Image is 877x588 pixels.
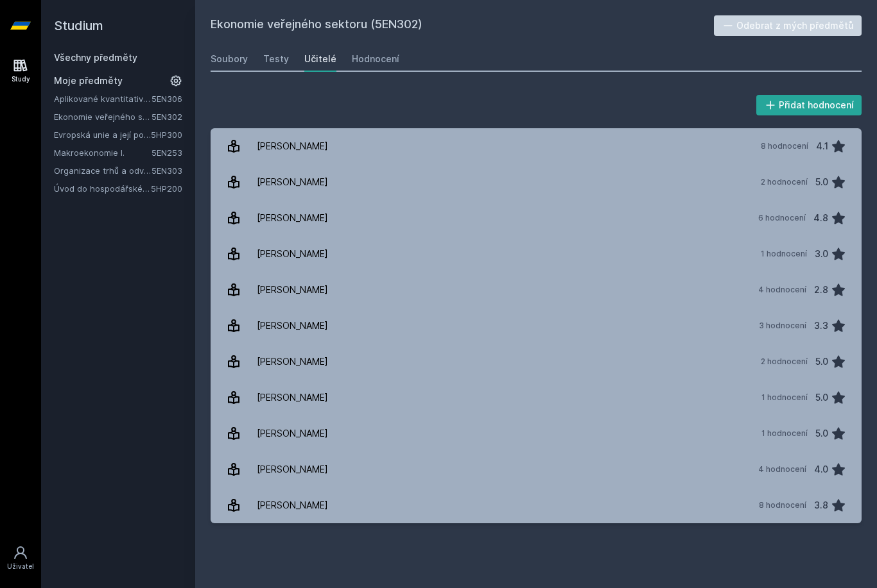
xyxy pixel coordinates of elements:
div: 1 hodnocení [761,392,808,403]
div: [PERSON_NAME] [257,385,328,410]
div: 5.0 [815,421,828,446]
div: 8 hodnocení [759,500,806,510]
div: 8 hodnocení [761,141,808,151]
div: 5.0 [815,169,828,195]
div: [PERSON_NAME] [257,421,328,446]
div: 1 hodnocení [761,428,808,439]
div: [PERSON_NAME] [257,313,328,339]
a: [PERSON_NAME] 4 hodnocení 4.0 [211,451,862,487]
div: 2.8 [814,277,828,303]
a: [PERSON_NAME] 4 hodnocení 2.8 [211,272,862,308]
a: [PERSON_NAME] 8 hodnocení 3.8 [211,487,862,523]
a: [PERSON_NAME] 2 hodnocení 5.0 [211,344,862,380]
div: [PERSON_NAME] [257,169,328,195]
div: [PERSON_NAME] [257,492,328,518]
div: 6 hodnocení [758,213,806,223]
a: [PERSON_NAME] 1 hodnocení 5.0 [211,380,862,416]
div: Testy [263,53,289,65]
a: [PERSON_NAME] 8 hodnocení 4.1 [211,128,862,164]
a: Study [3,51,39,90]
span: Moje předměty [54,74,123,87]
div: 3.3 [814,313,828,339]
a: Evropská unie a její politiky [54,128,151,141]
div: 3 hodnocení [759,321,806,331]
div: Uživatel [7,562,34,571]
a: Makroekonomie I. [54,146,152,159]
div: [PERSON_NAME] [257,205,328,231]
div: [PERSON_NAME] [257,133,328,159]
a: 5EN302 [152,112,182,122]
div: [PERSON_NAME] [257,349,328,374]
a: [PERSON_NAME] 1 hodnocení 3.0 [211,236,862,272]
a: [PERSON_NAME] 3 hodnocení 3.3 [211,308,862,344]
div: 2 hodnocení [761,177,808,187]
a: [PERSON_NAME] 1 hodnocení 5.0 [211,416,862,451]
div: Soubory [211,53,248,65]
div: 2 hodnocení [761,357,808,367]
a: [PERSON_NAME] 2 hodnocení 5.0 [211,164,862,200]
h2: Ekonomie veřejného sektoru (5EN302) [211,15,714,36]
div: Hodnocení [352,53,399,65]
a: Aplikované kvantitativní metody I [54,92,152,105]
a: 5EN306 [152,94,182,104]
div: 4.0 [814,457,828,482]
a: 5EN253 [152,147,182,158]
a: Organizace trhů a odvětví [54,164,152,177]
div: 4.1 [816,133,828,159]
div: Study [12,74,30,84]
a: Úvod do hospodářské a sociální politiky [54,182,151,195]
div: 5.0 [815,349,828,374]
a: Hodnocení [352,46,399,72]
a: Uživatel [3,539,39,578]
div: 4.8 [813,205,828,231]
button: Odebrat z mých předmětů [714,15,862,36]
div: [PERSON_NAME] [257,277,328,303]
button: Přidat hodnocení [756,95,862,115]
div: Učitelé [304,53,336,65]
div: 5.0 [815,385,828,410]
a: Všechny předměty [54,52,137,63]
div: [PERSON_NAME] [257,457,328,482]
div: 3.0 [815,241,828,267]
a: 5HP200 [151,183,182,194]
a: [PERSON_NAME] 6 hodnocení 4.8 [211,200,862,236]
a: 5EN303 [152,165,182,176]
a: Ekonomie veřejného sektoru [54,110,152,123]
div: 3.8 [814,492,828,518]
div: [PERSON_NAME] [257,241,328,267]
a: Testy [263,46,289,72]
div: 4 hodnocení [758,285,806,295]
div: 4 hodnocení [758,464,806,475]
a: Učitelé [304,46,336,72]
a: Soubory [211,46,248,72]
div: 1 hodnocení [761,249,807,259]
a: 5HP300 [151,130,182,140]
